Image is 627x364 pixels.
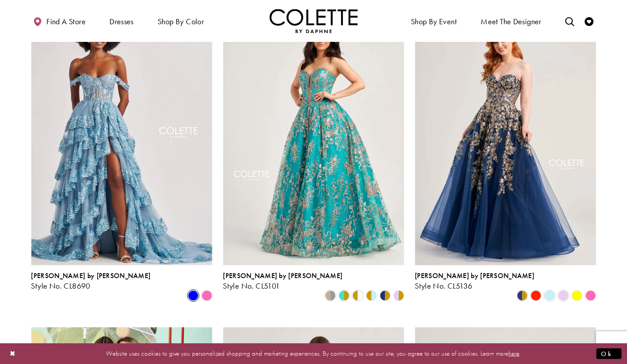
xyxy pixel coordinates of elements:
a: Check Wishlist [582,9,596,33]
a: here [509,349,520,358]
a: Visit Colette by Daphne Style No. CL8690 Page [31,3,212,265]
i: Lilac/Gold [394,290,404,301]
span: Shop by color [155,9,206,33]
span: Meet the designer [481,17,542,26]
i: Yellow [572,290,582,301]
span: Style No. CL8690 [31,281,90,291]
span: [PERSON_NAME] by [PERSON_NAME] [31,271,151,280]
div: Colette by Daphne Style No. CL5101 [223,272,343,290]
span: Dresses [107,9,136,33]
i: Blue [188,290,199,301]
a: Visit Colette by Daphne Style No. CL5136 Page [415,3,596,265]
i: Pink [586,290,596,301]
span: Shop by color [158,17,204,26]
span: [PERSON_NAME] by [PERSON_NAME] [415,271,535,280]
i: Light Blue/Gold [366,290,377,301]
i: Light Blue [544,290,555,301]
button: Close Dialog [5,346,20,361]
i: Scarlet [531,290,541,301]
i: Navy/Gold [380,290,390,301]
a: Meet the designer [479,9,544,33]
span: Shop By Event [411,17,457,26]
span: Shop By Event [409,9,459,33]
span: Dresses [109,17,134,26]
i: Gold/Pewter [325,290,336,301]
i: Gold/White [353,290,363,301]
span: Style No. CL5136 [415,281,473,291]
span: Find a store [46,17,86,26]
i: Turquoise/Gold [339,290,349,301]
p: Website uses cookies to give you personalized shopping and marketing experiences. By continuing t... [64,348,563,360]
a: Toggle search [563,9,576,33]
button: Submit Dialog [597,348,622,359]
i: Lilac [558,290,569,301]
span: [PERSON_NAME] by [PERSON_NAME] [223,271,343,280]
div: Colette by Daphne Style No. CL5136 [415,272,535,290]
a: Visit Home Page [270,9,358,33]
i: Pink [202,290,212,301]
i: Navy Blue/Gold [517,290,528,301]
a: Find a store [31,9,88,33]
a: Visit Colette by Daphne Style No. CL5101 Page [223,3,404,265]
div: Colette by Daphne Style No. CL8690 [31,272,151,290]
span: Style No. CL5101 [223,281,280,291]
img: Colette by Daphne [270,9,358,33]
